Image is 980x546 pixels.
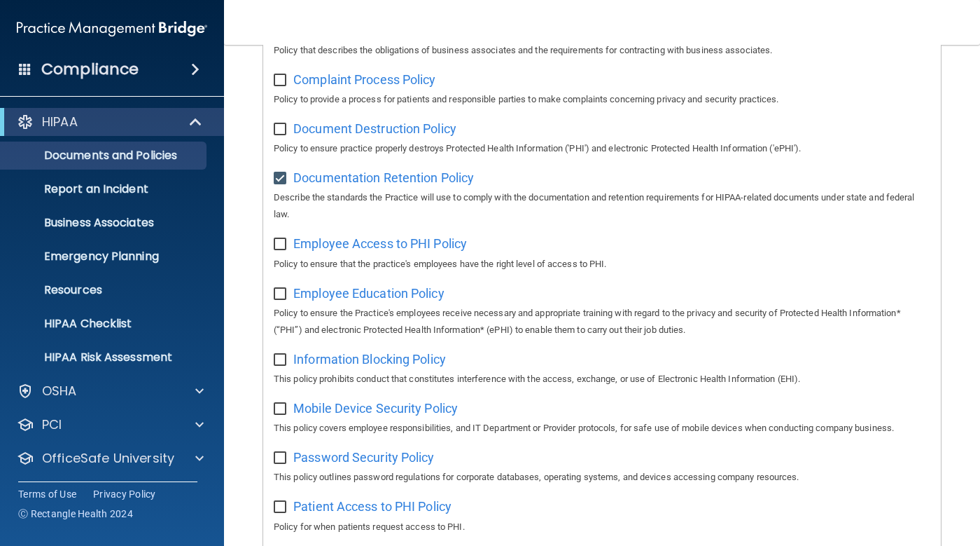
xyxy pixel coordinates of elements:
p: OfficeSafe University [42,450,174,467]
a: OSHA [17,383,204,400]
span: Employee Access to PHI Policy [293,236,467,251]
span: Patient Access to PHI Policy [293,499,451,514]
p: Resources [9,283,200,297]
p: Policy to ensure practice properly destroys Protected Health Information ('PHI') and electronic P... [274,140,930,157]
span: Mobile Device Security Policy [293,401,458,416]
p: OSHA [42,383,77,400]
span: Information Blocking Policy [293,352,446,367]
a: HIPAA [17,114,203,130]
p: This policy prohibits conduct that constitutes interference with the access, exchange, or use of ... [274,371,930,388]
h4: Compliance [41,60,139,79]
p: Policy that describes the obligations of business associates and the requirements for contracting... [274,42,930,59]
p: HIPAA Checklist [9,317,200,331]
p: Policy for when patients request access to PHI. [274,519,930,535]
p: Policy to ensure that the practice's employees have the right level of access to PHI. [274,256,930,273]
p: Emergency Planning [9,250,200,264]
p: Business Associates [9,216,200,230]
span: Documentation Retention Policy [293,170,474,185]
p: This policy covers employee responsibilities, and IT Department or Provider protocols, for safe u... [274,420,930,437]
p: Describe the standards the Practice will use to comply with the documentation and retention requi... [274,189,930,223]
p: Policy to provide a process for patients and responsible parties to make complaints concerning pr... [274,91,930,108]
span: Employee Education Policy [293,286,444,301]
p: This policy outlines password regulations for corporate databases, operating systems, and devices... [274,469,930,486]
p: Report an Incident [9,182,200,196]
span: Password Security Policy [293,450,434,465]
a: OfficeSafe University [17,450,204,467]
a: PCI [17,416,204,433]
p: Policy to ensure the Practice's employees receive necessary and appropriate training with regard ... [274,305,930,339]
img: PMB logo [17,15,207,43]
p: HIPAA [42,114,78,130]
a: Privacy Policy [93,487,156,501]
span: Complaint Process Policy [293,72,435,87]
p: PCI [42,416,62,433]
span: Ⓒ Rectangle Health 2024 [18,507,133,521]
p: HIPAA Risk Assessment [9,350,200,364]
a: Terms of Use [18,487,76,501]
p: Documents and Policies [9,149,200,163]
span: Document Destruction Policy [293,121,456,136]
